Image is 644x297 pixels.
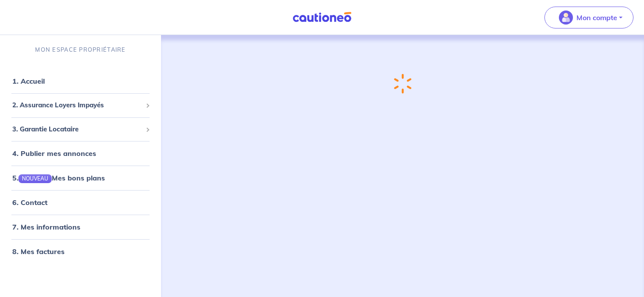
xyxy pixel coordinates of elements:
p: Mon compte [576,12,617,23]
a: 5.NOUVEAUMes bons plans [12,173,105,182]
div: 5.NOUVEAUMes bons plans [4,169,157,187]
span: 3. Garantie Locataire [12,124,142,134]
a: 1. Accueil [12,77,45,85]
div: 4. Publier mes annonces [4,145,157,162]
img: loading-spinner [394,73,412,94]
img: illu_account_valid_menu.svg [559,11,573,25]
div: 3. Garantie Locataire [4,121,157,138]
a: 4. Publier mes annonces [12,149,96,158]
div: 2. Assurance Loyers Impayés [4,97,157,114]
div: 1. Accueil [4,72,157,90]
div: 8. Mes factures [4,243,157,260]
img: Cautioneo [289,12,355,23]
button: illu_account_valid_menu.svgMon compte [544,7,633,28]
div: 6. Contact [4,194,157,211]
span: 2. Assurance Loyers Impayés [12,100,142,110]
p: MON ESPACE PROPRIÉTAIRE [35,46,125,54]
div: 7. Mes informations [4,218,157,236]
a: 7. Mes informations [12,223,80,231]
a: 8. Mes factures [12,247,64,256]
a: 6. Contact [12,198,47,207]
